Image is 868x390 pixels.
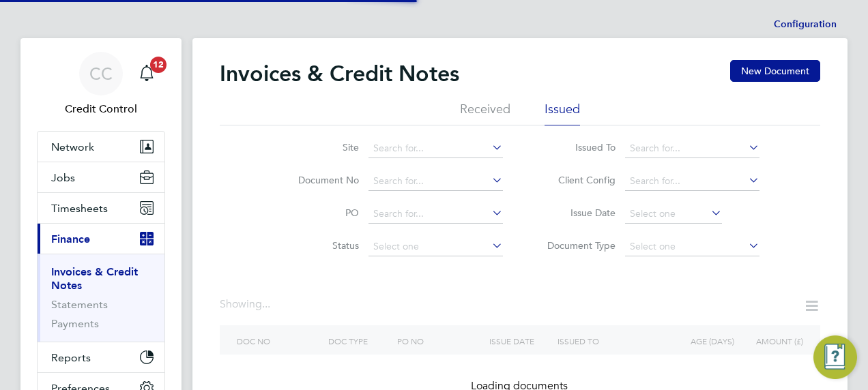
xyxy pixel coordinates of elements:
[220,60,459,87] h2: Invoices & Credit Notes
[368,139,503,158] input: Search for...
[368,205,503,224] input: Search for...
[625,205,722,224] input: Select one
[51,140,94,153] span: Network
[625,172,759,191] input: Search for...
[262,297,270,311] span: ...
[280,207,359,219] label: PO
[37,52,165,117] a: CCCredit Control
[37,101,165,117] span: Credit Control
[368,172,503,191] input: Search for...
[51,171,75,184] span: Jobs
[51,232,90,245] span: Finance
[813,335,857,379] button: Engage Resource Center
[537,207,616,219] label: Issue Date
[51,202,108,215] span: Timesheets
[220,297,273,312] div: Showing
[38,162,164,192] button: Jobs
[133,52,160,95] a: 12
[280,239,359,252] label: Status
[625,237,759,256] input: Select one
[280,174,359,186] label: Document No
[51,351,91,364] span: Reports
[38,224,164,254] button: Finance
[625,139,759,158] input: Search for...
[368,237,503,256] input: Select one
[545,101,580,125] li: Issued
[51,298,108,311] a: Statements
[730,60,820,82] button: New Document
[537,239,616,252] label: Document Type
[280,141,359,153] label: Site
[38,254,164,342] div: Finance
[51,265,138,292] a: Invoices & Credit Notes
[51,317,99,330] a: Payments
[38,342,164,372] button: Reports
[150,57,167,73] span: 12
[38,193,164,223] button: Timesheets
[89,65,113,82] span: CC
[774,11,837,38] li: Configuration
[537,141,616,153] label: Issued To
[460,101,510,125] li: Received
[537,174,616,186] label: Client Config
[38,132,164,162] button: Network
